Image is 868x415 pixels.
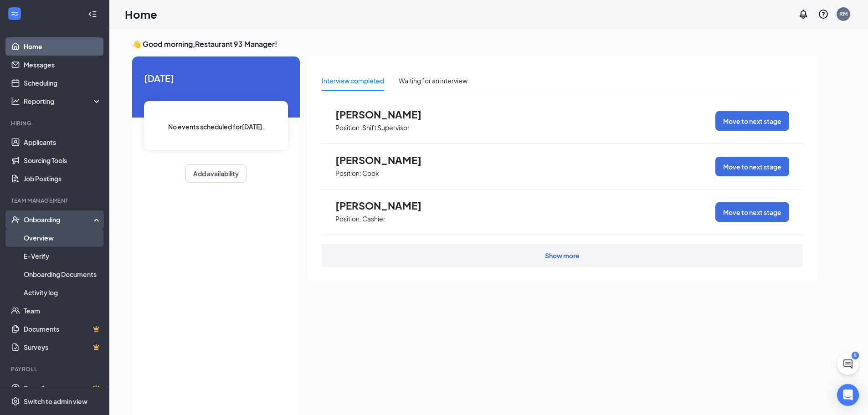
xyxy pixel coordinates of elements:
a: Sourcing Tools [24,151,102,169]
span: [PERSON_NAME] [335,154,436,166]
p: Cashier [362,215,385,223]
button: ChatActive [837,353,859,375]
a: Onboarding Documents [24,265,102,283]
a: Job Postings [24,169,102,188]
svg: ChatActive [842,359,853,369]
span: [PERSON_NAME] [335,200,436,211]
a: E-Verify [24,247,102,265]
button: Move to next stage [715,111,789,131]
p: Position: [335,123,361,132]
svg: Settings [11,397,20,406]
a: PayrollCrown [24,379,102,397]
button: Move to next stage [715,202,789,222]
a: Messages [24,56,102,74]
svg: WorkstreamLogo [10,9,19,18]
div: Reporting [24,97,102,106]
p: Cook [362,169,379,178]
button: Add availability [185,164,247,183]
div: Payroll [11,365,100,373]
button: Move to next stage [715,157,789,176]
a: Team [24,302,102,320]
div: 5 [852,352,859,359]
svg: Notifications [798,9,809,20]
a: SurveysCrown [24,338,102,356]
h1: Home [125,6,157,22]
span: No events scheduled for [DATE] . [168,122,264,132]
div: RM [839,10,847,18]
svg: Collapse [88,10,97,19]
div: Switch to admin view [24,397,87,406]
a: Scheduling [24,74,102,92]
div: Show more [545,251,580,260]
p: Position: [335,215,361,223]
div: Onboarding [24,215,94,224]
span: [PERSON_NAME] [335,108,436,120]
svg: Analysis [11,97,20,106]
div: Team Management [11,197,100,205]
a: DocumentsCrown [24,320,102,338]
a: Applicants [24,133,102,151]
div: Waiting for an interview [399,76,467,86]
p: Position: [335,169,361,178]
svg: QuestionInfo [818,9,829,20]
svg: UserCheck [11,215,20,224]
a: Home [24,37,102,56]
a: Activity log [24,283,102,302]
a: Overview [24,229,102,247]
h3: 👋 Good morning, Restaurant 93 Manager ! [132,39,817,49]
span: [DATE] [144,71,288,85]
div: Open Intercom Messenger [837,384,859,406]
p: Shift Supervisor [362,123,410,132]
div: Hiring [11,119,100,127]
div: Interview completed [322,76,384,86]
